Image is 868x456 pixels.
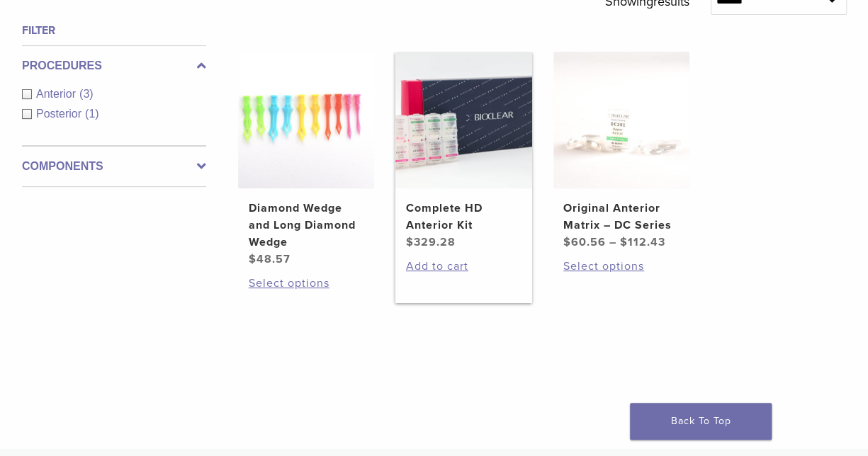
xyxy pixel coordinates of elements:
a: Select options for “Original Anterior Matrix - DC Series” [563,258,679,275]
h2: Complete HD Anterior Kit [406,200,522,234]
a: Complete HD Anterior KitComplete HD Anterior Kit $329.28 [395,52,531,250]
img: Original Anterior Matrix - DC Series [553,52,689,188]
a: Add to cart: “Complete HD Anterior Kit” [406,258,522,275]
img: Complete HD Anterior Kit [395,52,531,188]
a: Diamond Wedge and Long Diamond WedgeDiamond Wedge and Long Diamond Wedge $48.57 [238,52,374,267]
label: Procedures [22,57,206,74]
span: Posterior [36,108,85,120]
span: $ [406,235,414,249]
span: $ [249,252,257,266]
bdi: 60.56 [563,235,606,249]
label: Components [22,158,206,175]
span: – [609,235,616,249]
bdi: 112.43 [620,235,665,249]
span: Anterior [36,88,79,100]
span: $ [620,235,628,249]
a: Back To Top [630,403,772,440]
h2: Original Anterior Matrix – DC Series [563,200,679,234]
bdi: 48.57 [249,252,291,266]
img: Diamond Wedge and Long Diamond Wedge [238,52,374,188]
span: $ [563,235,571,249]
a: Original Anterior Matrix - DC SeriesOriginal Anterior Matrix – DC Series [553,52,689,250]
h2: Diamond Wedge and Long Diamond Wedge [249,200,364,251]
span: (1) [85,108,99,120]
span: (3) [79,88,94,100]
h4: Filter [22,22,206,39]
bdi: 329.28 [406,235,456,249]
a: Select options for “Diamond Wedge and Long Diamond Wedge” [249,275,364,292]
